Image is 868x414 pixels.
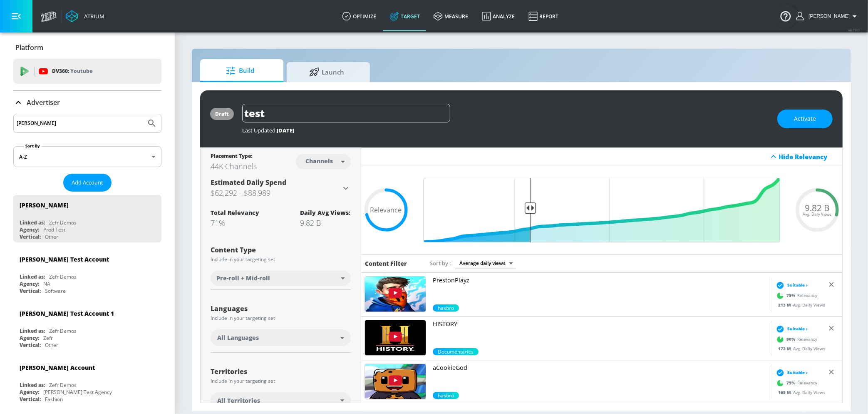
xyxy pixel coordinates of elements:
div: [PERSON_NAME] Test Account [20,255,109,263]
div: Other [45,342,58,349]
div: Agency: [20,334,39,342]
div: Platform [13,36,161,59]
a: PrestonPlayz [433,276,769,304]
span: hasbro [433,304,459,312]
span: Add Account [72,178,103,187]
span: login as: veronica.hernandez@zefr.com [805,13,850,19]
label: Sort By [24,143,42,149]
div: Channels [302,157,337,165]
img: UU9MAhZQQd9egwWCxrwSIsJQ [365,320,426,355]
div: Atrium [81,12,104,20]
p: Platform [15,43,43,52]
span: Build [208,61,272,81]
div: Relevancy [774,333,817,345]
div: [PERSON_NAME] AccountLinked as:Zefr DemosAgency:[PERSON_NAME] Test AgencyVertical:Fashion [13,357,161,405]
div: Include in your targeting set [211,257,351,262]
div: [PERSON_NAME] Test AccountLinked as:Zefr DemosAgency:NAVertical:Software [13,249,161,297]
span: v 4.19.0 [848,27,860,32]
div: Estimated Daily Spend$62,292 - $88,989 [211,178,351,199]
div: Avg. Daily Views [774,389,825,395]
div: A-Z [13,146,161,167]
div: Include in your targeting set [211,379,351,384]
div: Fashion [45,396,63,403]
div: [PERSON_NAME]Linked as:Zefr DemosAgency:Prod TestVertical:Other [13,195,161,242]
button: Open Resource Center [774,4,797,27]
div: 90.0% [433,348,479,355]
input: Final Threshold [419,178,784,242]
div: Relevancy [774,377,817,389]
span: Suitable › [787,282,808,288]
div: [PERSON_NAME] Test Account 1Linked as:Zefr DemosAgency:ZefrVertical:Other [13,303,161,351]
button: Add Account [63,174,112,192]
a: aCookieGod [433,364,769,392]
span: Documentaries [433,348,479,355]
span: [DATE] [277,127,294,134]
span: Estimated Daily Spend [211,178,286,187]
button: Activate [777,110,833,128]
div: Linked as: [20,327,45,334]
div: Daily Avg Views: [300,209,351,217]
div: Vertical: [20,233,41,240]
span: Suitable › [787,369,808,376]
span: 172 M [778,345,793,351]
div: Zefr Demos [49,219,77,226]
div: Zefr [43,334,53,342]
p: DV360: [52,67,92,76]
button: Submit Search [143,114,161,132]
p: Advertiser [27,98,60,107]
span: 9.82 B [805,204,830,212]
button: [PERSON_NAME] [796,11,860,21]
a: Target [383,1,427,31]
span: Sort by [430,259,451,267]
span: 75 % [786,380,797,386]
p: Youtube [70,67,92,75]
div: Average daily views [456,257,516,269]
div: Languages [211,305,351,312]
div: 75.0% [433,392,459,399]
h6: Content Filter [365,259,407,267]
div: Vertical: [20,342,41,349]
img: UUJZam2u1G0syq3kyqrCXrNw [365,277,426,312]
div: 44K Channels [211,161,257,171]
div: Total Relevancy [211,209,259,217]
div: Content Type [211,247,351,253]
img: UUIVSqoHCUN1XdEpiVItxfoQ [365,364,426,399]
div: Hide Relevancy [779,152,838,161]
div: Hide Relevancy [361,147,843,166]
span: Relevance [370,207,402,213]
a: optimize [335,1,383,31]
a: HISTORY [433,320,769,348]
div: Avg. Daily Views [774,302,825,308]
div: Linked as: [20,219,45,226]
a: measure [427,1,475,31]
span: 165 M [778,389,793,395]
div: [PERSON_NAME] Test Agency [43,389,112,396]
div: Suitable › [774,281,808,289]
div: [PERSON_NAME] Account [20,364,95,372]
div: Advertiser [13,91,161,114]
p: PrestonPlayz [433,276,769,284]
div: All Territories [211,392,351,409]
span: Suitable › [787,326,808,332]
div: Placement Type: [211,152,257,161]
div: Vertical: [20,287,41,294]
div: Other [45,233,58,240]
p: HISTORY [433,320,769,328]
div: Zefr Demos [49,273,77,280]
div: NA [43,280,50,287]
div: Agency: [20,226,39,233]
div: Avg. Daily Views [774,345,825,352]
div: Suitable › [774,324,808,333]
span: 90 % [786,336,797,342]
div: Relevancy [774,289,817,302]
span: All Languages [217,334,259,342]
div: Zefr Demos [49,382,77,389]
span: Launch [295,62,358,82]
div: Prod Test [43,226,65,233]
div: Software [45,287,66,294]
div: Linked as: [20,382,45,389]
